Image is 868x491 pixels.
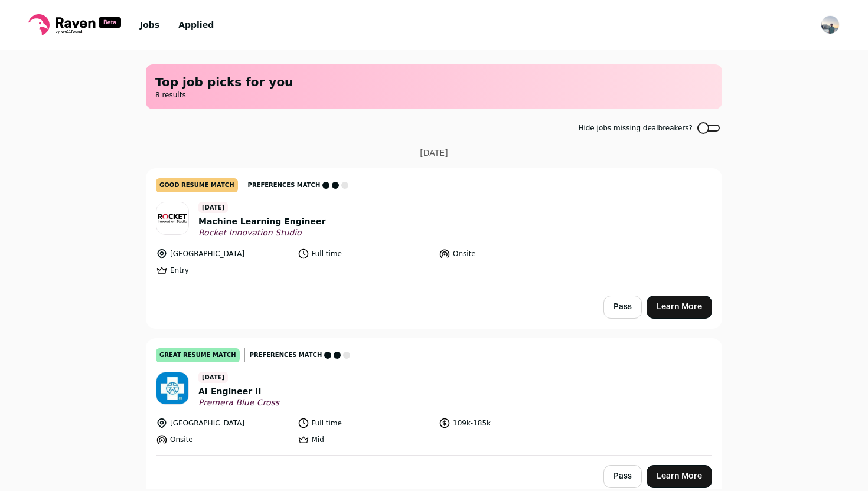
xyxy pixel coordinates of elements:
span: Preferences match [248,179,321,191]
li: [GEOGRAPHIC_DATA] [156,248,291,260]
span: [DATE] [420,147,448,159]
li: Entry [156,264,291,276]
li: Mid [298,434,432,446]
a: Applied [178,20,214,30]
a: good resume match Preferences match [DATE] Machine Learning Engineer Rocket Innovation Studio [GE... [146,169,722,286]
button: Pass [603,296,642,319]
span: 8 results [155,90,713,100]
div: great resume match [156,348,240,362]
span: [DATE] [198,372,228,383]
li: Full time [298,248,432,260]
a: Learn More [647,465,712,488]
span: Rocket Innovation Studio [198,228,325,238]
span: Machine Learning Engineer [198,215,325,228]
span: [DATE] [198,202,228,213]
img: 18321504-medium_jpg [821,15,840,34]
li: Onsite [439,248,573,260]
button: Pass [603,465,642,488]
a: Jobs [140,20,159,30]
li: Full time [298,417,432,429]
span: Preferences match [250,349,322,361]
img: 78403ecdc61aa9e706bd54b1850cdbc8c7d10ee20c8a309314910132eb5c8860.jpg [156,372,188,404]
li: [GEOGRAPHIC_DATA] [156,417,291,429]
span: Hide jobs missing dealbreakers? [578,123,693,133]
a: great resume match Preferences match [DATE] AI Engineer II Premera Blue Cross [GEOGRAPHIC_DATA] F... [146,339,722,456]
li: 109k-185k [439,417,573,429]
span: AI Engineer II [198,385,279,398]
li: Onsite [156,434,291,446]
button: Open dropdown [821,15,840,34]
div: good resume match [156,178,238,192]
img: ab07ba4d6e48af8e30397329712b35d96da4e4fd6b1b653a0e37237327c584fe.jpg [156,202,188,234]
h1: Top job picks for you [155,74,713,90]
span: Premera Blue Cross [198,398,279,408]
a: Learn More [647,296,712,319]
